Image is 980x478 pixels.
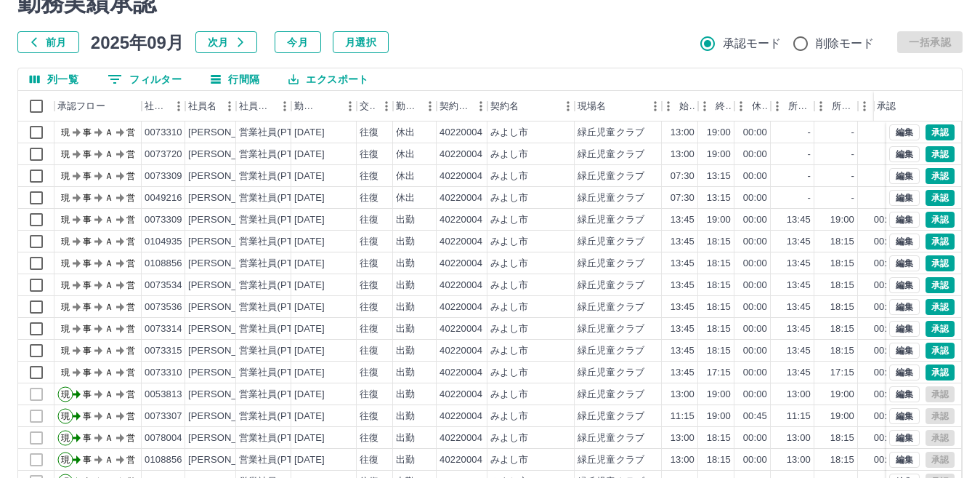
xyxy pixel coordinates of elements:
div: [PERSON_NAME] [188,300,267,314]
div: 00:00 [743,213,767,227]
div: 00:00 [743,366,767,380]
div: 往復 [360,213,378,227]
div: 19:00 [707,126,731,140]
div: 営業社員(PT契約) [239,148,315,162]
div: 出勤 [396,257,415,271]
text: 事 [83,236,92,247]
div: [DATE] [294,300,325,314]
text: Ａ [105,171,113,181]
div: 00:00 [743,126,767,140]
div: [PERSON_NAME] [188,191,267,205]
div: 出勤 [396,279,415,292]
div: 13:45 [787,344,811,358]
text: 事 [83,171,92,181]
button: 編集 [889,146,920,162]
button: メニュー [339,95,361,117]
text: Ａ [105,236,113,247]
text: 営 [126,215,135,225]
button: 承認 [926,343,955,359]
div: みよし市 [490,191,529,205]
div: 18:15 [830,279,854,292]
button: メニュー [219,95,240,117]
text: 現 [61,127,70,138]
div: [DATE] [294,235,325,249]
div: 承認フロー [54,91,142,122]
text: 事 [83,149,92,159]
button: 承認 [926,146,955,162]
div: 始業 [662,91,698,122]
button: 編集 [889,452,920,468]
text: 営 [126,346,135,356]
text: 現 [61,215,70,225]
div: 40220004 [440,191,482,205]
div: 40220004 [440,300,482,314]
div: 13:45 [787,300,811,314]
h5: 2025年09月 [91,31,184,53]
text: Ａ [105,302,113,312]
button: 次月 [195,31,257,53]
div: 18:15 [830,300,854,314]
div: 往復 [360,344,378,358]
button: メニュー [419,95,441,117]
div: [PERSON_NAME] [188,366,267,380]
div: 18:15 [830,322,854,336]
div: 13:45 [671,344,694,358]
button: 編集 [889,124,920,140]
button: 編集 [889,255,920,271]
button: 編集 [889,408,920,424]
div: みよし市 [490,213,529,227]
div: [DATE] [294,148,325,162]
text: Ａ [105,127,113,138]
div: 休出 [396,170,415,183]
div: [DATE] [294,126,325,140]
div: 所定開始 [771,91,814,122]
div: - [808,170,811,183]
text: 現 [61,280,70,290]
div: 13:45 [671,322,694,336]
button: 前月 [17,31,79,53]
div: 0073315 [145,344,182,358]
div: 出勤 [396,322,415,336]
div: 承認 [877,91,896,122]
text: Ａ [105,324,113,334]
button: メニュー [557,95,579,117]
text: 事 [83,302,92,312]
div: 0073309 [145,170,182,183]
div: 40220004 [440,279,482,292]
div: 往復 [360,148,378,162]
div: 00:00 [874,300,898,314]
div: 18:15 [707,300,731,314]
div: 00:00 [743,148,767,162]
div: みよし市 [490,148,529,162]
div: 往復 [360,366,378,380]
div: 0049216 [145,191,182,205]
button: フィルター表示 [96,68,193,90]
div: [DATE] [294,344,325,358]
div: 00:00 [743,191,767,205]
text: 事 [83,280,92,290]
div: 承認 [874,91,949,122]
div: 40220004 [440,213,482,227]
button: メニュー [274,95,296,117]
div: 交通費 [360,91,376,122]
div: 往復 [360,279,378,292]
div: 18:15 [830,257,854,271]
div: - [808,126,811,140]
div: 0073309 [145,213,182,227]
div: 40220004 [440,366,482,380]
div: 休出 [396,126,415,140]
div: 往復 [360,170,378,183]
div: 0073310 [145,126,182,140]
button: 編集 [889,321,920,337]
div: 40220004 [440,148,482,162]
div: [PERSON_NAME] [188,257,267,271]
text: Ａ [105,193,113,203]
button: 承認 [926,365,955,381]
text: 事 [83,127,92,138]
div: [PERSON_NAME] [188,170,267,183]
div: 18:15 [707,322,731,336]
div: 0073534 [145,279,182,292]
div: 13:45 [671,235,694,249]
div: 00:00 [874,257,898,271]
text: 事 [83,193,92,203]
